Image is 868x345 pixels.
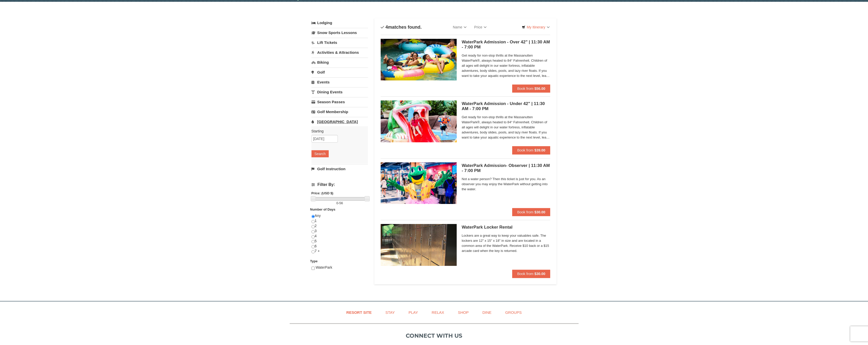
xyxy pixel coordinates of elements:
[462,225,550,230] h5: WaterPark Locker Rental
[381,100,457,142] img: 6619917-1570-0b90b492.jpg
[311,77,368,87] a: Events
[311,58,368,67] a: Biking
[311,182,368,187] h4: Filter By:
[517,148,533,152] span: Book from
[517,87,533,91] span: Book from
[311,117,368,126] a: [GEOGRAPHIC_DATA]
[311,213,368,259] div: Any 1 2 3 4 5 6 7 +
[336,201,338,205] span: 0
[512,84,550,93] button: Book from $56.00
[311,67,368,77] a: Golf
[462,101,550,111] h5: WaterPark Admission - Under 42" | 11:30 AM - 7:00 PM
[379,307,401,318] a: Stay
[512,270,550,278] button: Book from $30.00
[311,48,368,57] a: Activities & Attractions
[311,38,368,47] a: Lift Tickets
[534,210,545,214] strong: $30.00
[462,233,550,253] span: Lockers are a great way to keep your valuables safe. The lockers are 12" x 15" x 18" in size and ...
[449,22,470,32] a: Name
[310,259,318,263] strong: Type
[534,87,545,91] strong: $56.00
[381,39,457,80] img: 6619917-1560-394ba125.jpg
[381,224,457,266] img: 6619917-1005-d92ad057.png
[311,87,368,97] a: Dining Events
[470,22,490,32] a: Price
[311,107,368,116] a: Golf Membership
[517,210,533,214] span: Book from
[311,164,368,174] a: Golf Instruction
[462,115,550,140] span: Get ready for non-stop thrills at the Massanutten WaterPark®, always heated to 84° Fahrenheit. Ch...
[462,177,550,192] span: Not a water person? Then this ticket is just for you. As an observer you may enjoy the WaterPark ...
[339,201,343,205] span: 56
[316,265,332,269] span: WaterPark
[311,28,368,37] a: Snow Sports Lessons
[512,208,550,216] button: Book from $30.00
[534,148,545,152] strong: $39.00
[476,307,498,318] a: Dine
[517,272,533,276] span: Book from
[452,307,475,318] a: Shop
[311,191,334,195] strong: Price: (USD $)
[311,18,368,27] a: Lodging
[311,97,368,107] a: Season Passes
[381,25,422,30] h4: matches found.
[311,129,364,134] label: Starting
[462,163,550,173] h5: WaterPark Admission- Observer | 11:30 AM - 7:00 PM
[402,307,424,318] a: Play
[381,162,457,204] img: 6619917-1587-675fdf84.jpg
[310,208,336,211] strong: Number of Days
[385,25,388,30] span: 4
[462,53,550,78] span: Get ready for non-stop thrills at the Massanutten WaterPark®, always heated to 84° Fahrenheit. Ch...
[512,146,550,154] button: Book from $39.00
[425,307,450,318] a: Relax
[462,40,550,50] h5: WaterPark Admission - Over 42" | 11:30 AM - 7:00 PM
[499,307,528,318] a: Groups
[311,201,368,206] label: -
[534,272,545,276] strong: $30.00
[340,307,378,318] a: Resort Site
[519,23,553,31] a: My Itinerary
[311,150,329,157] button: Search
[290,332,579,340] p: Connect with us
